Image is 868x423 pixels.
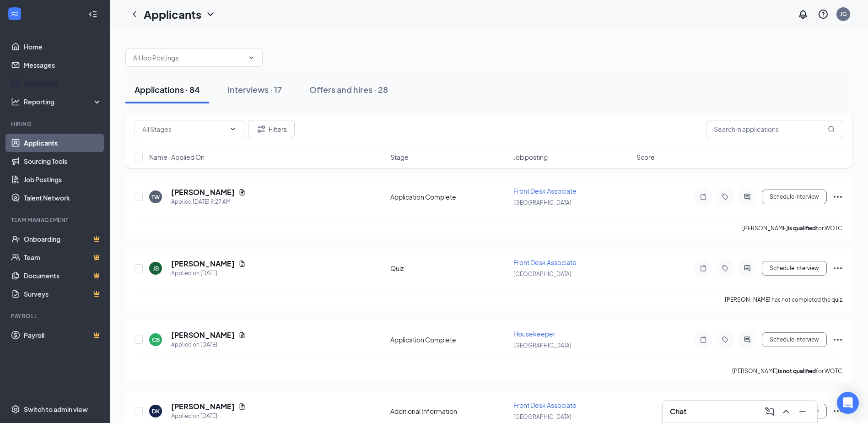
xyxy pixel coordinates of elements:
a: Talent Network [24,189,102,207]
svg: Collapse [88,10,97,19]
button: ComposeMessage [762,404,777,419]
a: Messages [24,56,102,74]
div: Applied on [DATE] [171,340,246,349]
span: Front Desk Associate [513,187,577,195]
div: Applications · 84 [135,84,200,95]
a: Sourcing Tools [24,152,102,170]
h3: Chat [670,407,686,417]
div: Application Complete [390,335,508,344]
div: Payroll [11,312,100,320]
a: Applicants [24,134,102,152]
svg: ActiveChat [742,336,753,343]
h5: [PERSON_NAME] [171,259,235,269]
button: Filter Filters [248,120,295,138]
svg: ChevronUp [781,406,792,417]
svg: Note [698,336,709,343]
svg: Note [698,265,709,272]
span: Housekeeper [513,330,555,338]
a: DocumentsCrown [24,266,102,285]
svg: Document [238,189,246,196]
div: Application Complete [390,192,508,201]
svg: Ellipses [832,263,843,274]
svg: Analysis [11,97,20,106]
b: is not qualified [778,368,816,374]
button: Schedule Interview [762,332,827,347]
svg: Note [698,193,709,201]
svg: Settings [11,405,20,414]
svg: ComposeMessage [764,406,775,417]
div: TW [151,193,160,201]
svg: WorkstreamLogo [10,9,19,18]
span: [GEOGRAPHIC_DATA] [513,199,571,206]
span: Front Desk Associate [513,258,577,266]
div: Quiz [390,264,508,273]
svg: Document [238,260,246,267]
div: Team Management [11,216,100,224]
div: Applied on [DATE] [171,269,246,278]
svg: Notifications [798,9,809,20]
svg: Tag [720,193,731,201]
button: Minimize [795,404,810,419]
span: Score [636,152,655,162]
div: JG [840,10,847,18]
b: is qualified [788,225,816,232]
svg: Document [238,331,246,339]
a: Scheduling [24,74,102,92]
span: Front Desk Associate [513,401,577,409]
div: Switch to admin view [24,405,88,414]
svg: Ellipses [832,334,843,345]
div: DK [152,407,160,415]
span: [GEOGRAPHIC_DATA] [513,413,571,420]
input: All Job Postings [133,53,244,63]
div: Reporting [24,97,102,106]
input: Search in applications [706,120,843,138]
h1: Applicants [144,6,201,22]
svg: ChevronDown [205,9,216,20]
svg: Tag [720,265,731,272]
svg: Ellipses [832,406,843,417]
button: ChevronUp [779,404,793,419]
svg: ChevronLeft [129,9,140,20]
span: [GEOGRAPHIC_DATA] [513,271,571,277]
p: [PERSON_NAME] for WOTC. [742,224,843,232]
a: PayrollCrown [24,326,102,344]
svg: Minimize [797,406,808,417]
svg: Tag [720,336,731,343]
a: SurveysCrown [24,285,102,303]
div: Additional Information [390,407,508,416]
a: TeamCrown [24,248,102,266]
span: Job posting [513,152,548,162]
span: Stage [390,152,409,162]
p: [PERSON_NAME] has not completed the quiz. [725,296,843,304]
input: All Stages [142,124,226,134]
svg: QuestionInfo [818,9,829,20]
span: [GEOGRAPHIC_DATA] [513,342,571,349]
svg: Ellipses [832,191,843,202]
svg: Filter [256,124,267,135]
svg: Document [238,403,246,410]
h5: [PERSON_NAME] [171,401,235,412]
button: Schedule Interview [762,190,827,204]
h5: [PERSON_NAME] [171,330,235,340]
a: OnboardingCrown [24,230,102,248]
span: Name · Applied On [149,152,205,162]
div: JB [153,265,159,272]
div: Open Intercom Messenger [837,392,859,414]
svg: ActiveChat [742,193,753,201]
svg: ActiveChat [742,265,753,272]
svg: ChevronDown [248,54,255,61]
div: Offers and hires · 28 [309,84,388,95]
a: Home [24,38,102,56]
div: Applied [DATE] 9:27 AM [171,197,246,206]
a: Job Postings [24,170,102,189]
div: CB [152,336,160,344]
p: [PERSON_NAME] for WOTC. [732,367,843,375]
svg: ChevronDown [229,125,237,133]
div: Hiring [11,120,100,128]
svg: MagnifyingGlass [828,125,835,133]
div: Applied on [DATE] [171,412,246,421]
div: Interviews · 17 [227,84,282,95]
h5: [PERSON_NAME] [171,187,235,197]
button: Schedule Interview [762,261,827,276]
